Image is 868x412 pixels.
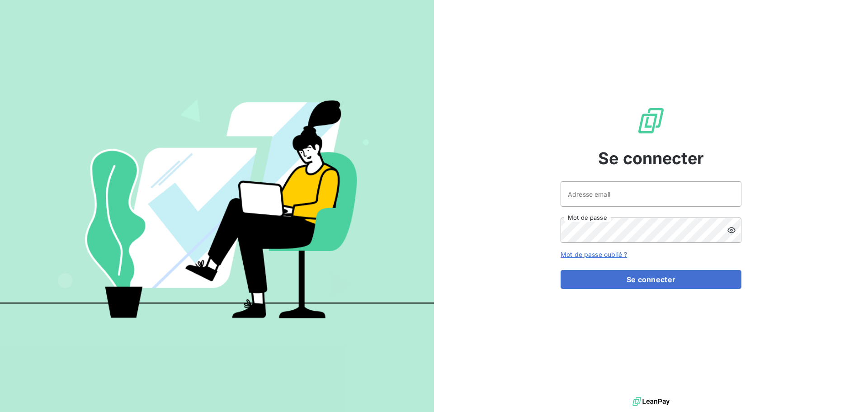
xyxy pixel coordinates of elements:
a: Mot de passe oublié ? [561,251,627,258]
button: Se connecter [561,270,741,289]
span: Se connecter [598,146,704,170]
img: logo [632,395,670,408]
input: placeholder [561,181,741,207]
img: Logo LeanPay [637,106,665,135]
